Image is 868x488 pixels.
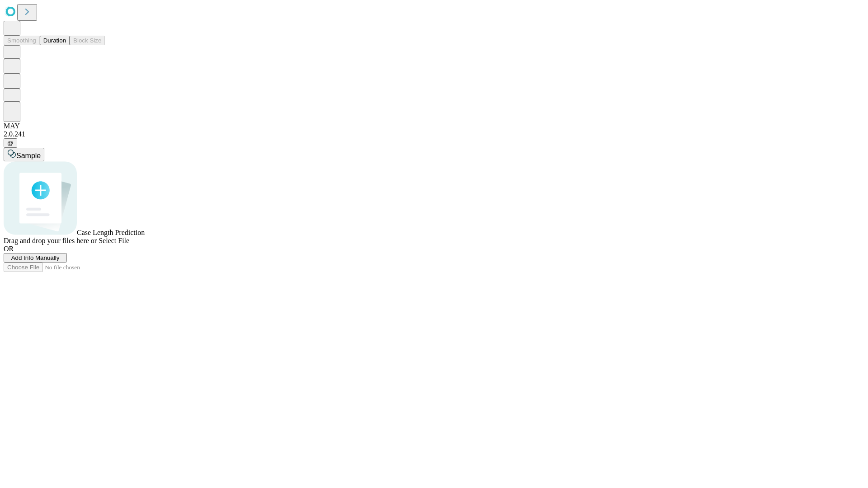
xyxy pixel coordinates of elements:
[11,254,60,261] span: Add Info Manually
[4,237,97,244] span: Drag and drop your files here or
[4,245,14,253] span: OR
[4,130,864,138] div: 2.0.241
[77,229,145,236] span: Case Length Prediction
[4,148,44,161] button: Sample
[4,36,40,45] button: Smoothing
[4,138,17,148] button: @
[4,253,67,263] button: Add Info Manually
[7,140,14,146] span: @
[99,237,129,244] span: Select File
[70,36,105,45] button: Block Size
[40,36,70,45] button: Duration
[16,152,41,160] span: Sample
[4,122,864,130] div: MAY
